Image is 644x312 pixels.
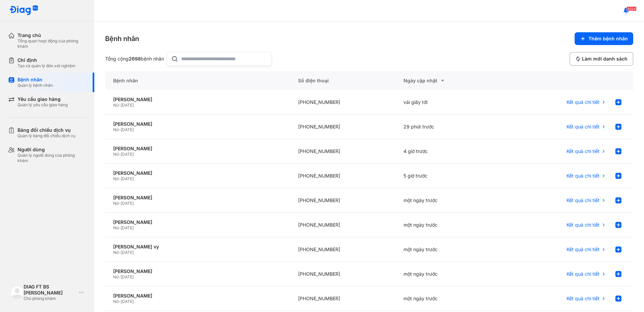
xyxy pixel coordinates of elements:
span: Kết quả chi tiết [567,148,600,154]
span: Kết quả chi tiết [567,173,600,179]
span: - [119,225,121,230]
span: - [119,299,121,304]
div: [PHONE_NUMBER] [290,237,396,262]
span: Nữ [113,225,119,230]
div: [PERSON_NAME] [113,96,282,103]
div: Tổng cộng bệnh nhân [105,56,164,62]
div: Tổng quan hoạt động của phòng khám [18,38,86,49]
div: [PERSON_NAME] [113,146,282,152]
div: [PHONE_NUMBER] [290,188,396,213]
div: Quản lý yêu cầu giao hàng [18,102,68,108]
div: 5 giờ trước [395,164,501,188]
span: [DATE] [121,274,134,279]
span: Kết quả chi tiết [567,99,600,105]
span: Nữ [113,201,119,206]
span: 2698 [129,56,141,62]
span: Nữ [113,127,119,132]
div: [PHONE_NUMBER] [290,262,396,286]
span: - [119,176,121,181]
span: Kết quả chi tiết [567,222,600,228]
div: một ngày trước [395,237,501,262]
span: [DATE] [121,103,134,108]
div: Chủ phòng khám [24,296,76,301]
div: [PHONE_NUMBER] [290,115,396,139]
span: Kết quả chi tiết [567,271,600,277]
div: Ngày cập nhật [404,77,493,85]
span: [DATE] [121,176,134,181]
button: Thêm bệnh nhân [575,32,633,45]
div: 29 phút trước [395,115,501,139]
span: Làm mới danh sách [582,56,627,62]
div: một ngày trước [395,262,501,286]
img: logo [9,5,38,16]
div: một ngày trước [395,213,501,237]
span: Kết quả chi tiết [567,197,600,203]
div: Tạo và quản lý đơn xét nghiệm [18,63,75,69]
span: - [119,152,121,157]
div: DIAG FT BS [PERSON_NAME] [24,284,76,296]
span: [DATE] [121,201,134,206]
span: Nữ [113,176,119,181]
span: Nữ [113,299,119,304]
span: - [119,103,121,108]
div: [PERSON_NAME] [113,268,282,274]
div: [PHONE_NUMBER] [290,90,396,115]
div: Người dùng [18,147,86,153]
div: [PERSON_NAME] [113,195,282,201]
span: - [119,127,121,132]
div: Bệnh nhân [18,77,53,83]
span: Nữ [113,250,119,255]
div: [PERSON_NAME] [113,121,282,127]
div: Bảng đối chiếu dịch vụ [18,127,75,133]
div: Trang chủ [18,32,86,38]
div: [PERSON_NAME] [113,219,282,225]
span: [DATE] [121,225,134,230]
div: [PHONE_NUMBER] [290,139,396,164]
button: Làm mới danh sách [570,52,633,66]
div: Quản lý người dùng của phòng khám [18,153,86,163]
div: [PERSON_NAME] [113,170,282,176]
span: - [119,250,121,255]
div: [PHONE_NUMBER] [290,164,396,188]
div: [PHONE_NUMBER] [290,286,396,311]
span: [DATE] [121,127,134,132]
span: Nữ [113,103,119,108]
span: - [119,201,121,206]
div: Bệnh nhân [105,71,290,90]
span: Kết quả chi tiết [567,296,600,302]
div: Quản lý bệnh nhân [18,83,53,88]
span: Nữ [113,152,119,157]
div: Chỉ định [18,57,75,63]
div: Yêu cầu giao hàng [18,96,68,102]
span: [DATE] [121,250,134,255]
span: Nữ [113,274,119,279]
div: một ngày trước [395,188,501,213]
div: một ngày trước [395,286,501,311]
div: Số điện thoại [290,71,396,90]
span: - [119,274,121,279]
div: [PERSON_NAME] vy [113,244,282,250]
div: [PERSON_NAME] [113,293,282,299]
span: Kết quả chi tiết [567,124,600,130]
span: Thêm bệnh nhân [588,36,628,42]
div: vài giây tới [395,90,501,115]
span: Kết quả chi tiết [567,246,600,252]
div: [PHONE_NUMBER] [290,213,396,237]
span: [DATE] [121,152,134,157]
img: logo [11,286,24,299]
div: Bệnh nhân [105,34,139,43]
span: 5024 [626,6,637,11]
div: Quản lý bảng đối chiếu dịch vụ [18,133,75,139]
span: [DATE] [121,299,134,304]
div: 4 giờ trước [395,139,501,164]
